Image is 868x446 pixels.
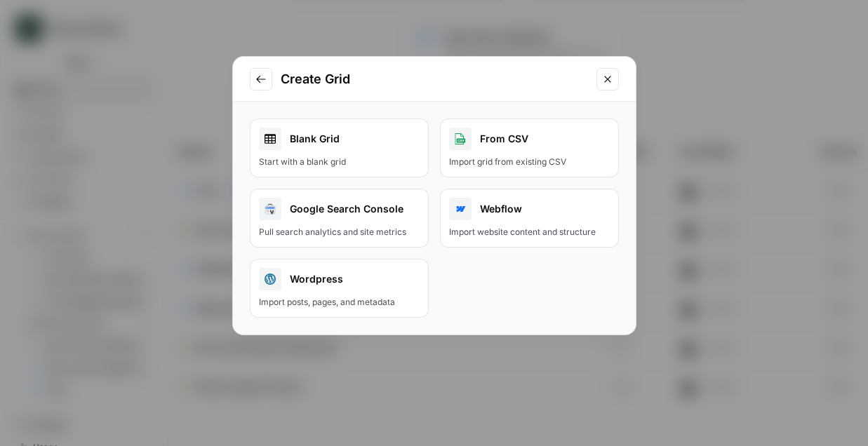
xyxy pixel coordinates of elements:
[259,198,420,220] div: Google Search Console
[440,119,619,177] button: From CSVImport grid from existing CSV
[449,128,610,150] div: From CSV
[259,226,420,238] div: Pull search analytics and site metrics
[259,268,420,290] div: Wordpress
[449,226,610,238] div: Import website content and structure
[281,69,588,89] h2: Create Grid
[259,156,420,168] div: Start with a blank grid
[250,259,429,318] button: WordpressImport posts, pages, and metadata
[250,68,272,90] button: Go to previous step
[449,198,610,220] div: Webflow
[250,189,429,248] button: Google Search ConsolePull search analytics and site metrics
[596,68,619,90] button: Close modal
[250,119,429,177] a: Blank GridStart with a blank grid
[440,189,619,248] button: WebflowImport website content and structure
[259,296,420,309] div: Import posts, pages, and metadata
[449,156,610,168] div: Import grid from existing CSV
[259,128,420,150] div: Blank Grid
